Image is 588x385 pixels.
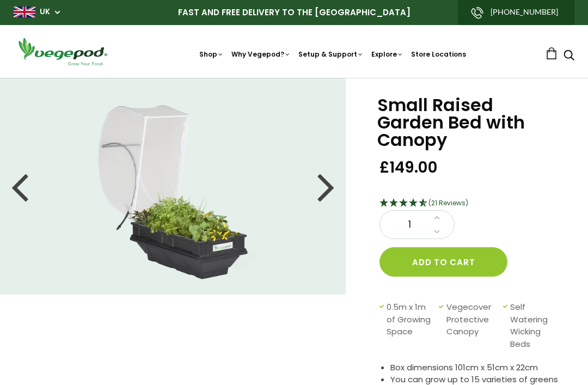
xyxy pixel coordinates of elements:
[40,7,50,17] a: UK
[82,91,264,282] img: Small Raised Garden Bed with Canopy
[377,96,561,149] h1: Small Raised Garden Bed with Canopy
[510,301,555,350] span: Self Watering Wicking Beds
[379,157,438,178] span: £149.00
[431,225,443,239] a: Decrease quantity by 1
[199,50,224,59] a: Shop
[446,301,498,350] span: Vegecover Protective Canopy
[14,36,112,67] img: Vegepod
[14,7,35,17] img: gb_large.png
[391,218,428,232] span: 1
[390,362,561,374] li: Box dimensions 101cm x 51cm x 22cm
[428,198,468,207] span: (21 Reviews)
[231,50,291,59] a: Why Vegepod?
[379,197,561,211] div: 4.71 Stars - 21 Reviews
[371,50,403,59] a: Explore
[563,51,574,62] a: Search
[411,50,466,59] a: Store Locations
[387,301,433,350] span: 0.5m x 1m of Growing Space
[431,211,443,225] a: Increase quantity by 1
[298,50,364,59] a: Setup & Support
[379,247,507,277] button: Add to cart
